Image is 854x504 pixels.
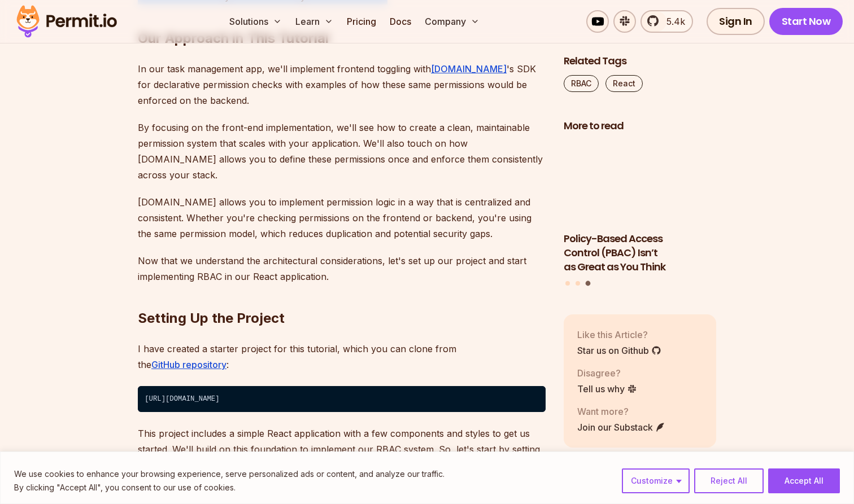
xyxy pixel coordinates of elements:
[577,344,661,357] a: Star us on Github
[605,75,643,92] a: React
[14,467,445,481] p: We use cookies to enhance your browsing experience, serve personalized ads or content, and analyz...
[138,253,546,284] p: Now that we understand the architectural considerations, let's set up our project and start imple...
[577,328,661,341] p: Like this Article?
[564,119,716,133] h2: More to read
[564,140,716,226] img: Policy-Based Access Control (PBAC) Isn’t as Great as You Think
[138,386,546,412] code: [URL][DOMAIN_NAME]
[577,382,637,396] a: Tell us why
[622,468,690,493] button: Customize
[660,15,685,28] span: 5.4k
[138,61,546,108] p: In our task management app, we'll implement frontend toggling with 's SDK for declarative permiss...
[431,63,507,74] a: [DOMAIN_NAME]
[138,341,546,372] p: I have created a starter project for this tutorial, which you can clone from the :
[420,10,484,33] button: Company
[769,8,843,35] a: Start Now
[11,2,122,41] img: Permit logo
[151,359,226,370] a: GitHub repository
[577,405,665,418] p: Want more?
[694,468,764,493] button: Reject All
[707,8,765,35] a: Sign In
[138,120,546,183] p: By focusing on the front-end implementation, we'll see how to create a clean, maintainable permis...
[577,420,665,434] a: Join our Substack
[225,10,286,33] button: Solutions
[565,281,570,286] button: Go to slide 1
[564,140,716,288] div: Posts
[564,232,716,274] h3: Policy-Based Access Control (PBAC) Isn’t as Great as You Think
[577,366,637,380] p: Disagree?
[14,481,445,494] p: By clicking "Accept All", you consent to our use of cookies.
[768,468,840,493] button: Accept All
[138,194,546,242] p: [DOMAIN_NAME] allows you to implement permission logic in a way that is centralized and consisten...
[342,10,381,33] a: Pricing
[138,426,546,489] p: This project includes a simple React application with a few components and styles to get us start...
[576,281,580,286] button: Go to slide 2
[138,264,546,327] h2: Setting Up the Project
[564,75,599,92] a: RBAC
[564,140,716,274] li: 3 of 3
[291,10,338,33] button: Learn
[564,54,716,68] h2: Related Tags
[640,10,693,33] a: 5.4k
[385,10,416,33] a: Docs
[585,281,590,286] button: Go to slide 3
